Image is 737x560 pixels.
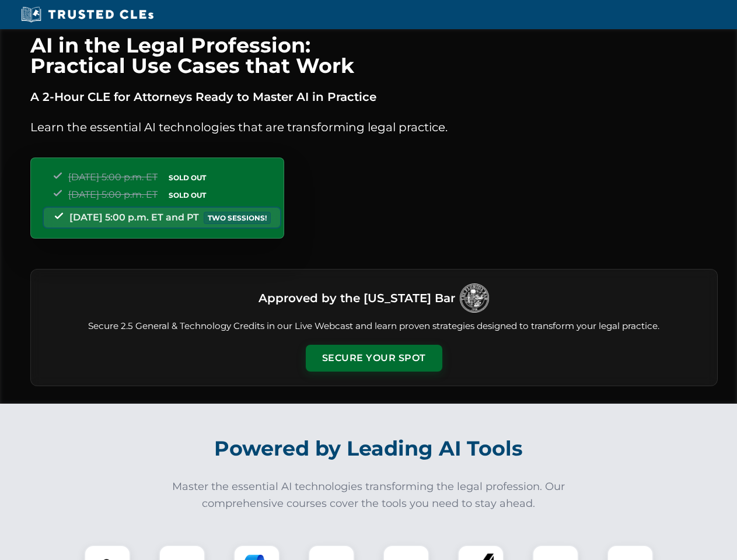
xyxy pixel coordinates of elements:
img: Logo [460,283,489,313]
p: Learn the essential AI technologies that are transforming legal practice. [30,118,718,136]
p: Secure 2.5 General & Technology Credits in our Live Webcast and learn proven strategies designed ... [45,320,703,333]
h3: Approved by the [US_STATE] Bar [259,288,455,309]
button: Secure Your Spot [306,345,442,372]
span: SOLD OUT [165,171,210,184]
p: Master the essential AI technologies transforming the legal profession. Our comprehensive courses... [165,478,573,512]
span: [DATE] 5:00 p.m. ET [68,171,158,183]
img: Trusted CLEs [18,6,157,23]
h2: Powered by Leading AI Tools [46,428,692,469]
span: SOLD OUT [165,189,210,201]
p: A 2-Hour CLE for Attorneys Ready to Master AI in Practice [30,87,718,106]
h1: AI in the Legal Profession: Practical Use Cases that Work [30,35,718,76]
span: [DATE] 5:00 p.m. ET [68,189,158,200]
